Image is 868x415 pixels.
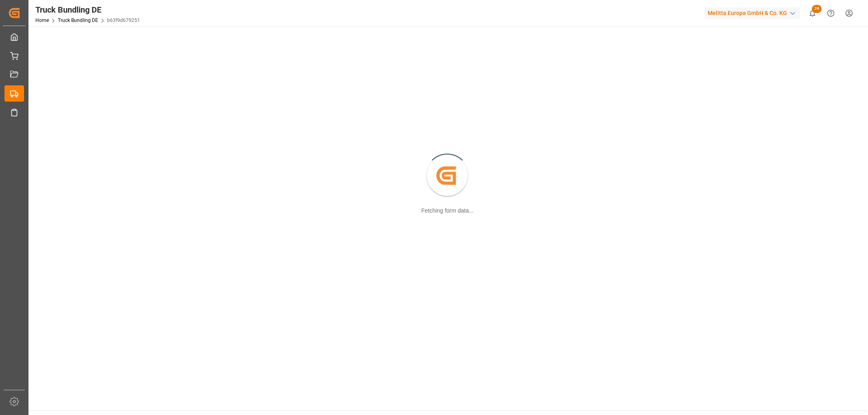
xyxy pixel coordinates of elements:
[812,5,822,13] span: 24
[704,5,803,21] button: Melitta Europa GmbH & Co. KG
[421,206,473,215] div: Fetching form data...
[58,17,98,23] a: Truck Bundling DE
[822,4,840,22] button: Help Center
[35,17,49,23] a: Home
[35,4,140,16] div: Truck Bundling DE
[704,7,800,19] div: Melitta Europa GmbH & Co. KG
[803,4,822,22] button: show 24 new notifications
